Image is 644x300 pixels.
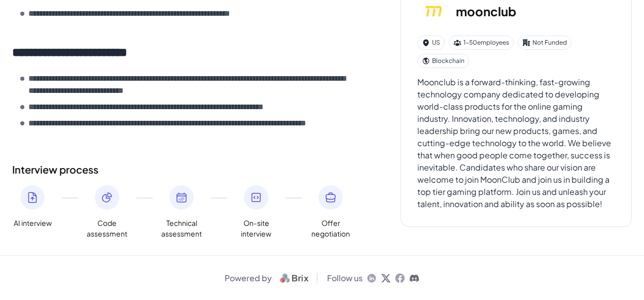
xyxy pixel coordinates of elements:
[14,218,52,228] span: AI interview
[417,36,445,50] div: US
[12,162,360,177] h2: Interview process
[310,218,351,239] span: Offer negotiation
[417,76,615,210] div: Moonclub is a forward-thinking, fast-growing technology company dedicated to developing world-cla...
[276,272,313,284] img: logo
[518,36,571,50] div: Not Funded
[236,218,276,239] span: On-site interview
[161,218,202,239] span: Technical assessment
[456,2,516,20] h3: moonclub
[449,36,514,50] div: 1-50 employees
[417,54,469,68] div: Blockchain
[225,272,272,284] span: Powered by
[87,218,127,239] span: Code assessment
[327,272,363,284] span: Follow us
